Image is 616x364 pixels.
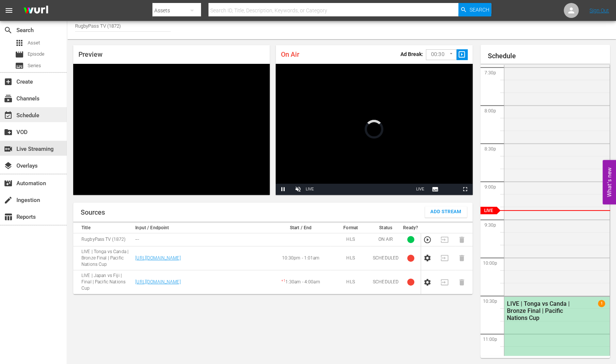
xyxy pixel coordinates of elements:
[426,47,456,62] div: 00:30
[15,61,24,70] span: Series
[371,223,401,233] th: Status
[15,50,24,59] span: Episode
[423,236,431,244] button: Preview Stream
[458,50,466,59] span: slideshow_sharp
[28,50,44,58] span: Episode
[371,270,401,294] td: SCHEDULED
[271,246,331,270] td: 10:30pm - 1:01am
[281,279,285,283] sup: + 1
[73,223,133,233] th: Title
[507,300,575,321] div: LIVE | Tonga vs Canda | Bronze Final | Pacific Nations Cup
[589,7,609,13] a: Sign Out
[4,6,13,15] span: menu
[73,246,133,270] td: LIVE | Tonga vs Canda | Bronze Final | Pacific Nations Cup
[28,62,41,69] span: Series
[4,111,13,120] span: Schedule
[306,184,314,195] div: LIVE
[4,212,13,221] span: Reports
[133,233,271,246] td: ---
[4,26,13,35] span: Search
[28,39,40,47] span: Asset
[18,2,54,19] img: ans4CAIJ8jUAAAAAAAAAAAAAAAAAAAAAAAAgQb4GAAAAAAAAAAAAAAAAAAAAAAAAJMjXAAAAAAAAAAAAAAAAAAAAAAAAgAT5G...
[331,223,371,233] th: Format
[73,64,270,195] div: Video Player
[73,270,133,294] td: LIVE | Japan vs Fiji | Final | Pacific Nations Cup
[603,160,616,204] button: Open Feedback Widget
[271,270,331,294] td: 1:30am - 4:00am
[401,223,421,233] th: Ready?
[133,223,271,233] th: Input / Endpoint
[81,209,105,216] h1: Sources
[4,77,13,86] span: Create
[271,223,331,233] th: Start / End
[423,254,431,262] button: Configure
[400,51,423,57] p: Ad Break:
[4,94,13,103] span: Channels
[371,233,401,246] td: ON AIR
[331,270,371,294] td: HLS
[371,246,401,270] td: SCHEDULED
[430,208,461,216] span: Add Stream
[281,50,299,58] span: On Air
[15,38,24,47] span: Asset
[428,184,443,195] button: Subtitles
[4,144,13,153] span: Live Streaming
[416,187,424,191] span: LIVE
[469,3,489,16] span: Search
[276,184,291,195] button: Pause
[598,300,605,307] span: 1
[276,64,472,195] div: Video Player
[488,52,610,60] h1: Schedule
[4,161,13,170] span: Overlays
[78,50,102,58] span: Preview
[4,196,13,205] span: Ingestion
[73,233,133,246] td: RugbyPass TV (1872)
[331,233,371,246] td: HLS
[331,246,371,270] td: HLS
[413,184,428,195] button: Seek to live, currently playing live
[443,184,458,195] button: Picture-in-Picture
[423,278,431,286] button: Configure
[135,279,180,284] a: [URL][DOMAIN_NAME]
[135,255,180,261] a: [URL][DOMAIN_NAME]
[458,3,491,16] button: Search
[425,206,467,218] button: Add Stream
[4,179,13,188] span: Automation
[458,184,473,195] button: Fullscreen
[4,128,13,137] span: VOD
[291,184,306,195] button: Unmute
